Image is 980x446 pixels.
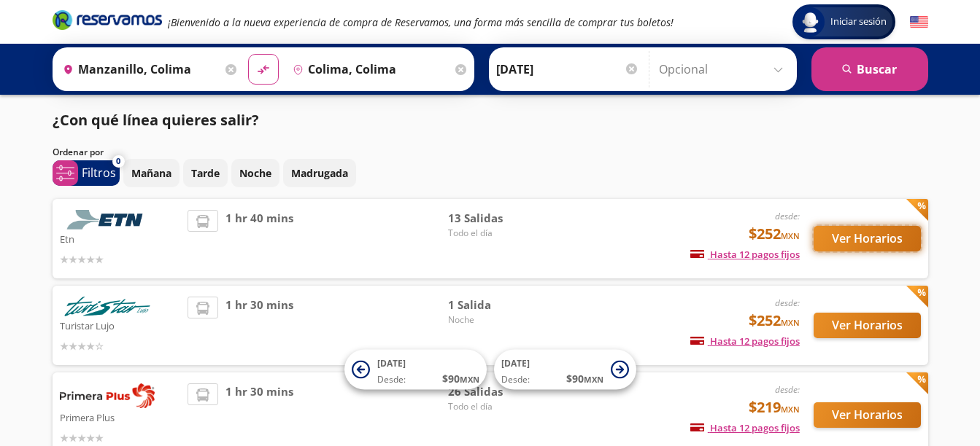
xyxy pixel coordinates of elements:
p: Primera Plus [60,408,181,426]
button: [DATE]Desde:$90MXN [344,350,487,390]
img: Etn [60,210,155,230]
span: 26 Salidas [448,383,550,400]
p: Etn [60,230,181,247]
span: 0 [116,155,120,168]
input: Buscar Origen [57,51,222,87]
span: $252 [749,310,800,332]
span: Desde: [501,373,530,386]
em: desde: [775,210,800,222]
span: Iniciar sesión [825,15,892,29]
p: ¿Con qué línea quieres salir? [53,109,259,131]
span: Todo el día [448,400,550,413]
span: [DATE] [377,357,406,369]
button: Madrugada [283,159,356,187]
p: Turistar Lujo [60,316,181,334]
span: 1 Salida [448,297,550,313]
em: desde: [775,297,800,309]
p: Tarde [191,165,220,181]
span: Hasta 12 pagos fijos [690,248,800,261]
span: $ 90 [442,371,479,386]
button: Mañana [123,159,180,187]
span: $252 [749,223,800,245]
span: Desde: [377,373,406,386]
p: Noche [239,165,271,181]
button: Buscar [811,47,928,91]
button: English [910,13,928,31]
span: $ 90 [566,371,603,386]
button: Ver Horarios [814,402,921,428]
span: 13 Salidas [448,210,550,227]
button: 0Filtros [53,160,120,186]
button: Tarde [183,159,228,187]
input: Elegir Fecha [496,51,639,87]
p: Madrugada [291,165,348,181]
img: Primera Plus [60,383,155,408]
input: Buscar Destino [287,51,452,87]
img: Turistar Lujo [60,297,155,316]
p: Ordenar por [53,146,104,159]
p: Filtros [82,164,116,181]
span: 1 hr 30 mins [225,297,293,354]
span: $219 [749,396,800,418]
button: Ver Horarios [814,313,921,338]
span: [DATE] [501,357,530,369]
span: Todo el día [448,227,550,240]
input: Opcional [659,51,790,87]
small: MXN [781,317,800,328]
em: ¡Bienvenido a la nueva experiencia de compra de Reservamos, una forma más sencilla de comprar tus... [168,15,674,29]
small: MXN [781,404,800,415]
button: Noche [231,159,279,187]
span: Noche [448,313,550,326]
p: Mañana [131,165,171,181]
span: Hasta 12 pagos fijos [690,421,800,434]
small: MXN [781,230,800,241]
i: Brand Logo [53,9,162,31]
small: MXN [460,374,479,385]
button: Ver Horarios [814,226,921,251]
span: 1 hr 30 mins [225,383,293,446]
small: MXN [584,374,603,385]
span: 1 hr 40 mins [225,210,293,267]
em: desde: [775,383,800,396]
span: Hasta 12 pagos fijos [690,334,800,348]
button: [DATE]Desde:$90MXN [494,350,636,390]
a: Brand Logo [53,9,162,35]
